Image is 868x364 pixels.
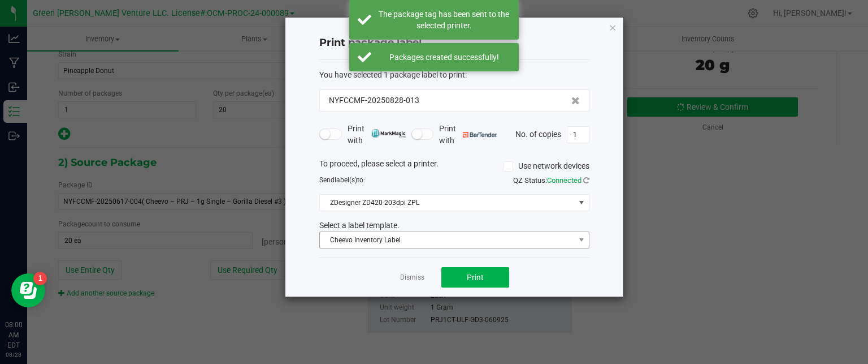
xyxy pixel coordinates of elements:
[329,95,419,106] span: NYFCCMF-20250828-013
[377,8,510,31] div: The package tag has been sent to the selected printer.
[515,129,561,138] span: No. of copies
[503,160,589,172] label: Use network devices
[335,176,357,184] span: label(s)
[319,69,589,81] div: :
[320,232,575,248] span: Cheevo Inventory Label
[311,158,598,175] div: To proceed, please select a printer.
[371,129,406,138] img: mark_magic_cybra.png
[377,52,510,63] div: Packages created successfully!
[311,220,598,232] div: Select a label template.
[11,273,45,307] iframe: Resource center
[441,267,509,288] button: Print
[513,176,589,185] span: QZ Status:
[400,273,424,282] a: Dismiss
[319,176,365,184] span: Send to:
[439,123,497,147] span: Print with
[547,176,581,185] span: Connected
[319,36,589,50] h4: Print package label
[348,123,406,147] span: Print with
[463,132,497,138] img: bartender.png
[319,70,465,79] span: You have selected 1 package label to print
[320,195,575,211] span: ZDesigner ZD420-203dpi ZPL
[33,272,47,285] iframe: Resource center unread badge
[467,273,484,282] span: Print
